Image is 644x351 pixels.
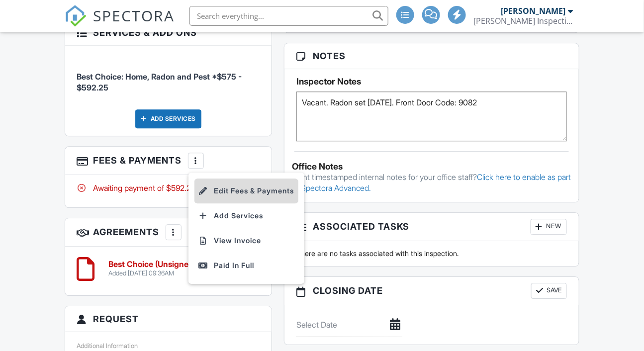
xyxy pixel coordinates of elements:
[189,6,388,26] input: Search everything...
[290,249,573,259] div: There are no tasks associated with this inspection.
[109,260,196,269] h6: Best Choice (Unsigned)
[296,313,402,337] input: Select Date
[296,77,567,87] h5: Inspector Notes
[77,182,260,193] div: Awaiting payment of $592.25.
[531,283,567,299] button: Save
[77,72,242,92] span: Best Choice: Home, Radon and Pest *$575 - $592.25
[135,109,201,128] div: Add Services
[65,218,272,247] h3: Agreements
[474,16,573,26] div: McNamara Inspections
[77,53,260,101] li: Service: Best Choice: Home, Radon and Pest *$575
[292,162,571,172] div: Office Notes
[501,6,566,16] div: [PERSON_NAME]
[284,43,579,69] h3: Notes
[93,5,175,26] span: SPECTORA
[109,269,196,277] div: Added [DATE] 09:36AM
[77,342,138,350] label: Additional Information
[109,260,196,277] a: Best Choice (Unsigned) Added [DATE] 09:36AM
[65,147,272,175] h3: Fees & Payments
[292,172,571,194] p: Want timestamped internal notes for your office staff?
[65,5,87,27] img: The Best Home Inspection Software - Spectora
[313,220,409,233] span: Associated Tasks
[65,13,175,34] a: SPECTORA
[296,91,567,141] textarea: Vacant. Radon set [DATE]. Front Door Code: 9082
[313,284,383,297] span: Closing date
[65,306,272,332] h3: Request
[531,219,567,235] div: New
